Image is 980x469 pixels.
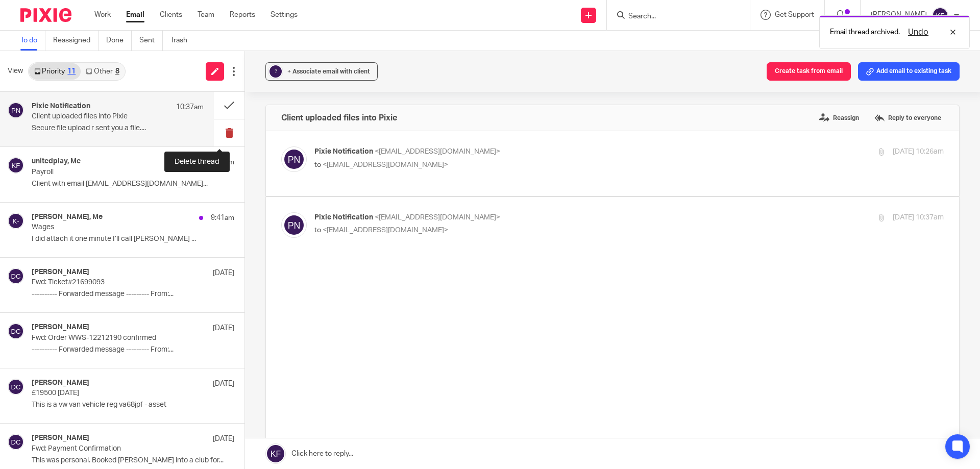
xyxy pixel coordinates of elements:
p: [DATE] 10:37am [893,212,944,223]
div: ? [269,65,282,78]
p: 9:41am [211,213,234,223]
h4: [PERSON_NAME], Me [32,213,103,221]
span: <[EMAIL_ADDRESS][DOMAIN_NAME]> [323,161,448,168]
span: <[EMAIL_ADDRESS][DOMAIN_NAME]> [375,214,500,221]
p: This is a vw van vehicle reg va68jpf - asset [32,401,234,409]
img: Pixie [20,8,71,22]
img: svg%3E [8,157,24,174]
p: Wages [32,223,194,232]
div: 11 [67,68,76,75]
span: <[EMAIL_ADDRESS][DOMAIN_NAME]> [375,148,500,155]
a: Sent [139,31,163,51]
p: Fwd: Ticket#21699093 [32,278,194,287]
img: svg%3E [8,379,24,395]
p: ---------- Forwarded message --------- From:... [32,290,234,299]
img: svg%3E [281,146,307,172]
button: Create task from email [767,62,851,81]
button: ? + Associate email with client [265,62,378,81]
span: Pixie Notification [314,148,373,155]
span: View [8,66,23,77]
p: Fwd: Payment Confirmation [32,445,194,453]
span: + Associate email with client [287,68,370,75]
p: I did attach it one minute I’ll call [PERSON_NAME] ... [32,235,234,243]
a: Reports [230,10,255,20]
h4: [PERSON_NAME] [32,379,89,387]
h4: Pixie Notification [32,102,90,111]
p: Secure file upload r sent you a file.... [32,124,204,133]
a: To do [20,31,45,51]
h4: [PERSON_NAME] [32,323,89,332]
a: Reassigned [53,31,99,51]
button: Undo [905,26,932,38]
p: Client uploaded files into Pixie [32,112,169,121]
img: svg%3E [8,323,24,339]
img: svg%3E [8,102,24,118]
a: Clients [160,10,182,20]
p: This was personal. Booked [PERSON_NAME] into a club for... [32,456,234,465]
p: [DATE] [213,434,234,444]
p: Email thread archived. [830,27,900,37]
h4: unitedplay, Me [32,157,81,166]
span: to [314,161,321,168]
h4: [PERSON_NAME] [32,434,89,442]
p: Payroll [32,168,194,177]
img: svg%3E [8,268,24,284]
img: svg%3E [281,212,307,238]
p: Client with email [EMAIL_ADDRESS][DOMAIN_NAME]... [32,180,234,188]
p: [DATE] [213,379,234,389]
img: svg%3E [932,7,948,23]
p: £19500 [DATE] [32,389,194,398]
p: [DATE] [213,268,234,278]
img: svg%3E [8,434,24,450]
h4: [PERSON_NAME] [32,268,89,277]
p: 10:26am [207,157,234,167]
h4: Client uploaded files into Pixie [281,113,397,123]
a: Settings [271,10,298,20]
a: Priority11 [29,63,81,80]
span: to [314,227,321,234]
span: <[EMAIL_ADDRESS][DOMAIN_NAME]> [323,227,448,234]
div: 8 [115,68,119,75]
a: Email [126,10,144,20]
span: Pixie Notification [314,214,373,221]
p: ---------- Forwarded message --------- From:... [32,345,234,354]
a: Other8 [81,63,124,80]
a: Trash [170,31,195,51]
p: 10:37am [176,102,204,112]
img: svg%3E [8,213,24,229]
p: [DATE] 10:26am [893,146,944,157]
p: [DATE] [213,323,234,333]
label: Reply to everyone [872,110,944,126]
label: Reassign [817,110,862,126]
a: Work [94,10,111,20]
button: Add email to existing task [858,62,960,81]
p: Fwd: Order WWS-12212190 confirmed [32,334,194,342]
a: Team [198,10,214,20]
a: Done [106,31,132,51]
